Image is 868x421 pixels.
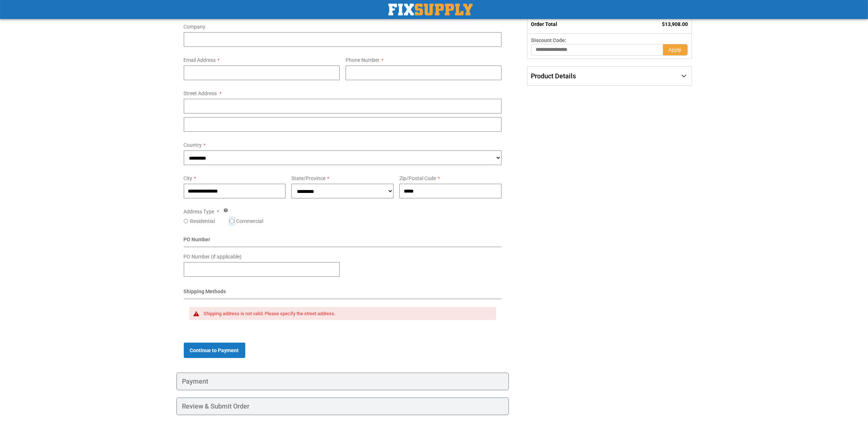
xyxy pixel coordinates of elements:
[184,90,217,96] span: Street Address
[531,72,576,80] span: Product Details
[388,4,473,15] img: Fix Industrial Supply
[663,44,688,56] button: Apply
[184,236,502,247] div: PO Number
[184,175,193,181] span: City
[669,47,682,53] span: Apply
[184,254,242,260] span: PO Number (if applicable)
[346,57,380,63] span: Phone Number
[388,4,473,15] a: store logo
[531,37,566,43] span: Discount Code:
[531,21,557,27] strong: Order Total
[190,347,239,353] span: Continue to Payment
[184,142,202,148] span: Country
[291,175,325,181] span: State/Province
[399,175,436,181] span: Zip/Postal Code
[236,217,263,225] label: Commercial
[184,24,206,30] span: Company
[184,209,215,215] span: Address Type
[662,21,688,27] span: $13,908.00
[190,217,215,225] label: Residential
[184,343,245,358] button: Continue to Payment
[184,57,216,63] span: Email Address
[176,373,509,390] div: Payment
[204,311,489,317] div: Shipping address is not valid. Please specify the street address.
[176,398,509,415] div: Review & Submit Order
[184,288,502,299] div: Shipping Methods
